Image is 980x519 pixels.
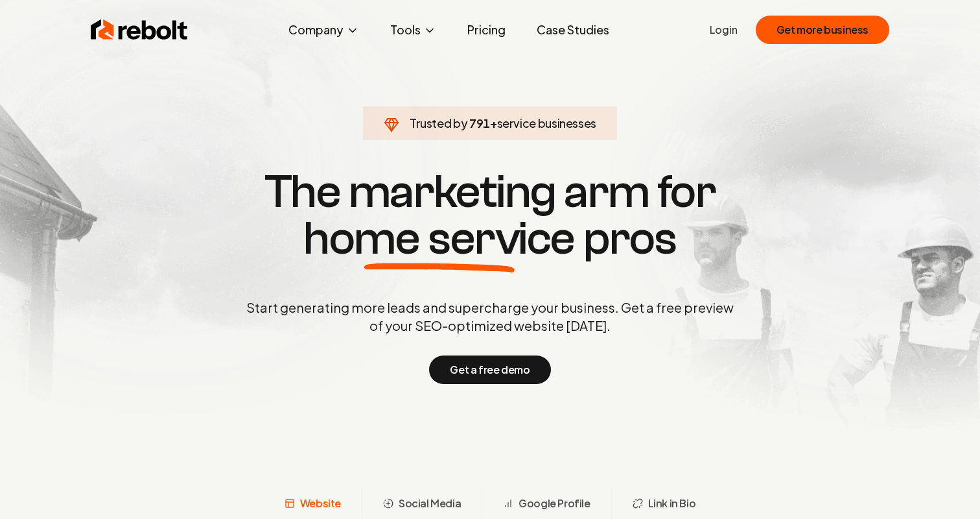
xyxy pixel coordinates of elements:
[457,17,516,43] a: Pricing
[399,496,461,511] span: Social Media
[526,17,620,43] a: Case Studies
[648,496,696,511] span: Link in Bio
[380,17,447,43] button: Tools
[244,298,736,335] p: Start generating more leads and supercharge your business. Get a free preview of your SEO-optimiz...
[179,169,801,262] h1: The marketing arm for pros
[710,22,738,38] a: Login
[303,215,575,262] span: home service
[497,115,597,130] span: service businesses
[469,114,490,132] span: 791
[278,17,369,43] button: Company
[300,496,341,511] span: Website
[756,16,889,44] button: Get more business
[429,356,550,384] button: Get a free demo
[490,115,497,130] span: +
[91,17,188,43] img: Rebolt Logo
[519,496,590,511] span: Google Profile
[410,115,467,130] span: Trusted by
